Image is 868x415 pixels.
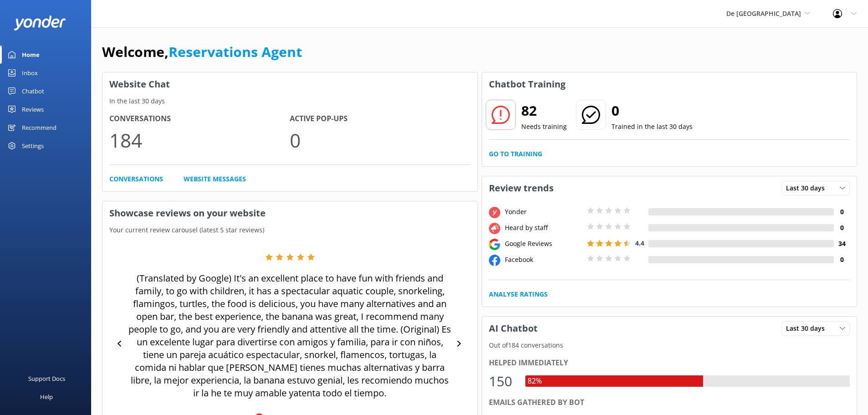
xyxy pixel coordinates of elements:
h2: 82 [521,100,567,122]
div: Inbox [22,64,38,82]
p: 184 [109,125,290,155]
div: Reviews [22,100,44,118]
h3: Showcase reviews on your website [103,201,478,225]
div: Heard by staff [503,223,585,233]
h4: 0 [834,255,850,265]
div: Facebook [503,255,585,265]
a: Analyse Ratings [489,289,548,299]
div: Help [40,388,53,406]
h3: Review trends [482,176,560,200]
h4: 0 [834,207,850,217]
div: Home [22,46,40,64]
span: Last 30 days [786,323,830,333]
p: (Translated by Google) It's an excellent place to have fun with friends and family, to go with ch... [128,272,452,400]
h4: Active Pop-ups [290,113,470,125]
h4: 0 [834,223,850,233]
p: Trained in the last 30 days [611,122,693,132]
p: Your current review carousel (latest 5 star reviews) [103,225,478,235]
p: Out of 184 conversations [482,340,857,350]
h3: Chatbot Training [482,72,572,96]
div: Yonder [503,207,585,217]
span: 4.4 [635,239,644,247]
div: Google Reviews [503,239,585,249]
h4: Conversations [109,113,290,125]
p: In the last 30 days [103,96,478,106]
p: Needs training [521,122,567,132]
div: Support Docs [28,369,65,388]
img: yonder-white-logo.png [14,15,66,31]
div: Emails gathered by bot [489,397,850,409]
a: Website Messages [184,174,246,184]
a: Conversations [109,174,163,184]
div: Chatbot [22,82,44,100]
span: De [GEOGRAPHIC_DATA] [726,9,801,18]
div: Helped immediately [489,357,850,369]
h4: 34 [834,239,850,249]
a: Reservations Agent [169,42,302,61]
h3: Website Chat [103,72,478,96]
span: Last 30 days [786,183,830,193]
div: Settings [22,137,44,155]
a: Go to Training [489,149,542,159]
h3: AI Chatbot [482,317,544,340]
div: 150 [489,370,516,392]
h1: Welcome, [102,41,302,63]
div: 82% [525,375,544,387]
div: Recommend [22,118,56,137]
p: 0 [290,125,470,155]
h2: 0 [611,100,693,122]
